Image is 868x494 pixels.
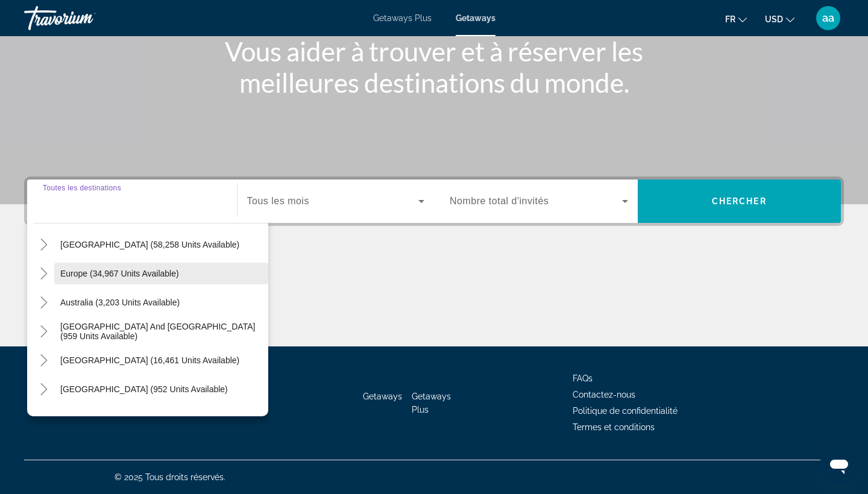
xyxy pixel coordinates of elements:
a: Contactez-nous [573,390,635,399]
a: Termes et conditions [573,422,655,432]
span: aa [822,12,834,24]
a: Getaways Plus [412,392,451,414]
span: fr [725,14,735,24]
button: Chercher [638,180,841,223]
button: Toggle Europe (34,967 units available) [33,263,54,284]
button: Toggle Australia (3,203 units available) [33,292,54,313]
span: [GEOGRAPHIC_DATA] (952 units available) [60,384,228,394]
span: © 2025 Tous droits réservés. [115,472,225,482]
iframe: Bouton de lancement de la fenêtre de messagerie [820,446,858,484]
span: Toutes les destinations [43,184,121,192]
button: [GEOGRAPHIC_DATA] (952 units available) [54,378,268,400]
button: Europe (34,967 units available) [54,263,268,284]
a: FAQs [573,374,593,383]
button: [GEOGRAPHIC_DATA] (58,258 units available) [54,234,268,255]
button: Change currency [765,10,794,28]
button: User Menu [813,5,844,31]
span: Chercher [712,196,767,206]
button: Toggle Canada (14,665 units available) [33,205,54,227]
a: Getaways [456,13,495,23]
span: [GEOGRAPHIC_DATA] (16,461 units available) [60,355,239,365]
button: Canada (14,665 units available) [54,205,268,227]
button: Change language [725,10,747,28]
button: Asia (10,331 units available) [54,407,268,429]
button: Toggle Asia (10,331 units available) [33,408,54,429]
span: Australia (3,203 units available) [60,298,180,307]
h1: Vous aider à trouver et à réserver les meilleures destinations du monde. [208,36,660,98]
button: [GEOGRAPHIC_DATA] (16,461 units available) [54,349,268,371]
span: USD [765,14,783,24]
a: Politique de confidentialité [573,406,678,416]
button: Australia (3,203 units available) [54,292,268,313]
button: Toggle South Pacific and Oceania (959 units available) [33,321,54,342]
button: Toggle Central America (952 units available) [33,379,54,400]
button: [GEOGRAPHIC_DATA] and [GEOGRAPHIC_DATA] (959 units available) [54,320,268,342]
span: [GEOGRAPHIC_DATA] and [GEOGRAPHIC_DATA] (959 units available) [60,322,262,341]
span: Nombre total d'invités [450,196,549,206]
a: Travorium [24,2,145,34]
button: Toggle Caribbean & Atlantic Islands (58,258 units available) [33,234,54,255]
button: Toggle South America (16,461 units available) [33,350,54,371]
span: [GEOGRAPHIC_DATA] (58,258 units available) [60,240,239,249]
span: Tous les mois [247,196,309,206]
a: Getaways [363,392,402,401]
div: Search widget [27,180,841,223]
span: Europe (34,967 units available) [60,269,179,278]
a: Getaways Plus [373,13,432,23]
